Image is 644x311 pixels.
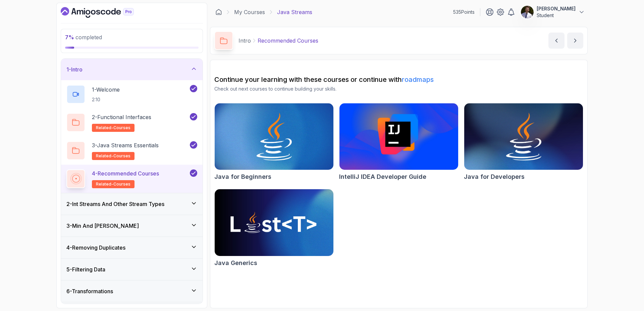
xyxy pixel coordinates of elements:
a: Java Generics cardJava Generics [214,189,334,267]
p: 1 - Welcome [92,86,120,94]
button: 4-Removing Duplicates [61,237,203,258]
a: Java for Beginners cardJava for Beginners [214,103,334,182]
a: Dashboard [61,7,149,18]
a: IntelliJ IDEA Developer Guide cardIntelliJ IDEA Developer Guide [339,103,459,182]
a: Java for Developers cardJava for Developers [464,103,583,182]
h2: Java for Beginners [214,172,271,182]
h2: Java for Developers [464,172,525,182]
h3: 1 - Intro [66,65,83,73]
a: My Courses [234,8,265,16]
h3: 3 - Min And [PERSON_NAME] [66,222,139,230]
span: 7 % [65,34,74,41]
button: 2-Functional Interfacesrelated-courses [66,113,197,132]
p: [PERSON_NAME] [537,5,576,12]
span: related-courses [96,153,130,159]
p: Java Streams [277,8,312,16]
button: 5-Filtering Data [61,259,203,280]
button: 1-Intro [61,59,203,80]
img: user profile image [521,6,534,18]
span: related-courses [96,182,130,187]
span: related-courses [96,125,130,131]
span: completed [65,34,102,41]
a: Dashboard [215,9,222,15]
h3: 4 - Removing Duplicates [66,244,125,252]
button: 4-Recommended Coursesrelated-courses [66,169,197,188]
p: Recommended Courses [258,37,318,45]
img: IntelliJ IDEA Developer Guide card [339,103,458,170]
button: previous content [548,33,565,49]
p: 2:10 [92,96,120,103]
button: 6-Transformations [61,280,203,302]
h3: 2 - Int Streams And Other Stream Types [66,200,164,208]
p: Check out next courses to continue building your skills. [214,86,583,92]
button: 2-Int Streams And Other Stream Types [61,193,203,215]
h3: 6 - Transformations [66,287,113,295]
h2: Continue your learning with these courses or continue with [214,75,583,84]
img: Java for Beginners card [215,103,333,170]
button: next content [567,33,583,49]
p: 3 - Java Streams Essentials [92,141,159,149]
p: Student [537,12,576,19]
a: roadmaps [402,75,434,84]
h2: IntelliJ IDEA Developer Guide [339,172,426,182]
h2: Java Generics [214,258,257,268]
button: user profile image[PERSON_NAME]Student [521,5,585,19]
p: 2 - Functional Interfaces [92,113,151,121]
img: Java Generics card [215,189,333,256]
img: Java for Developers card [464,103,583,170]
button: 1-Welcome2:10 [66,85,197,104]
h3: 5 - Filtering Data [66,265,105,273]
button: 3-Java Streams Essentialsrelated-courses [66,141,197,160]
p: Intro [238,37,251,45]
p: 535 Points [453,9,475,15]
button: 3-Min And [PERSON_NAME] [61,215,203,237]
p: 4 - Recommended Courses [92,169,159,177]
